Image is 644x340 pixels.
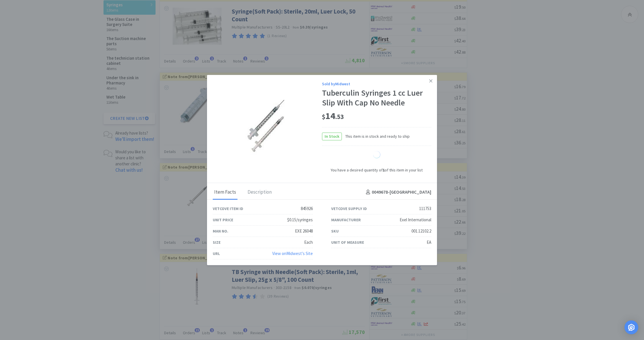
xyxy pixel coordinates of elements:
[246,100,289,154] img: c5f53651d373470792e4b68a4bd3f2c3_111753.jpeg
[400,216,431,223] div: Exel International
[213,185,237,200] div: Item Facts
[287,216,313,223] div: $0.15/syringes
[331,239,364,245] div: Unit of Measure
[364,188,431,196] h4: 0049678 - [GEOGRAPHIC_DATA]
[331,228,339,234] div: SKU
[322,88,431,108] div: Tuberculin Syringes 1 cc Luer Slip With Cap No Needle
[624,320,638,334] div: Open Intercom Messenger
[213,205,243,212] div: Vetcove Item ID
[331,205,367,212] div: Vetcove Supply ID
[331,217,361,223] div: Manufacturer
[427,239,431,246] div: EA
[322,81,431,87] div: Sold by Midwest
[213,239,221,245] div: Size
[342,133,410,140] span: This item is in stock and ready to ship
[322,110,344,122] span: 14
[213,228,228,234] div: Man No.
[213,250,220,257] div: URL
[322,167,431,173] div: You have a desired quantity of of this item in your list
[322,133,342,140] span: In Stock
[246,185,273,200] div: Description
[383,167,385,173] strong: 1
[419,205,431,212] div: 111753
[272,251,313,256] a: View onMidwest's Site
[322,113,325,121] span: $
[335,113,344,121] span: . 53
[295,228,313,235] div: EXE 26048
[411,228,431,235] div: 001.12102.2
[304,239,313,246] div: Each
[213,217,233,223] div: Unit Price
[301,205,313,212] div: 845926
